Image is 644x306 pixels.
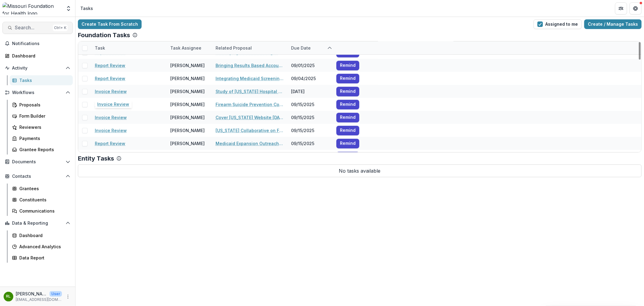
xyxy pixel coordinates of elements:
a: Invoice Review [95,114,127,121]
div: Related Proposal [212,41,287,54]
p: Entity Tasks [78,155,114,162]
a: Report Review [95,75,125,82]
button: Remind [336,100,359,109]
div: Data Report [19,255,68,261]
div: Proposals [19,102,68,108]
a: Dashboard [10,230,73,240]
span: Search... [15,25,50,31]
button: Remind [336,126,359,135]
a: Grantee Reports [10,145,73,155]
button: Open Data & Reporting [2,218,73,228]
a: Proposals [10,100,73,110]
button: Notifications [2,39,73,48]
span: Documents [12,159,63,164]
button: Open Contacts [2,171,73,181]
div: [PERSON_NAME] [170,127,205,134]
a: Report Review [95,140,125,147]
div: Task Assignee [167,41,212,54]
a: Tasks [10,75,73,85]
div: 09/15/2025 [287,98,333,111]
button: Open Activity [2,63,73,73]
a: Reviewers [10,122,73,132]
div: [PERSON_NAME] [170,101,205,108]
div: Advanced Analytics [19,243,68,250]
div: [PERSON_NAME] [170,140,205,147]
nav: breadcrumb [78,4,95,13]
button: Assigned to me [533,19,582,29]
a: Advanced Analytics [10,242,73,252]
div: Dashboard [12,53,68,59]
a: Form Builder [10,111,73,121]
a: Data Report [10,253,73,263]
div: Rebekah Lerch [6,295,11,298]
div: Form Builder [19,113,68,119]
p: [EMAIL_ADDRESS][DOMAIN_NAME] [16,297,62,302]
div: Constituents [19,197,68,203]
div: [DATE] [287,85,333,98]
a: Create Task From Scratch [78,19,142,29]
a: Cover [US_STATE] Website [DATE] - [DATE] [216,114,284,121]
div: 09/15/2025 [287,150,333,163]
button: Remind [336,61,359,70]
svg: sorted ascending [327,46,332,50]
a: [US_STATE] Collaborative on Firearms Research [216,127,284,134]
a: Payments [10,133,73,143]
a: Create / Manage Tasks [584,19,642,29]
button: Remind [336,152,359,161]
a: Medicaid Expansion Outreach, Enrollment and Renewal [216,140,284,147]
div: Reviewers [19,124,68,130]
p: [PERSON_NAME] [16,291,47,297]
div: Task [91,41,167,54]
div: 09/01/2025 [287,59,333,72]
button: Open entity switcher [64,2,73,15]
button: Remind [336,139,359,148]
div: Ctrl + K [53,24,68,31]
a: Firearm Suicide Prevention Cohort Evaluation II [216,101,284,108]
button: Remind [336,87,359,96]
div: 09/04/2025 [287,72,333,85]
div: Due Date [287,45,314,51]
a: Communications [10,206,73,216]
a: Invoice Review [95,88,127,95]
div: Grantees [19,185,68,192]
div: Grantee Reports [19,146,68,153]
a: Grantees [10,184,73,194]
a: Constituents [10,195,73,205]
div: Due Date [287,41,333,54]
div: [PERSON_NAME] [170,62,205,69]
div: Tasks [19,77,68,83]
p: Foundation Tasks [78,31,130,39]
div: Communications [19,208,68,214]
div: [PERSON_NAME] [170,75,205,82]
div: Payments [19,135,68,142]
p: User [50,291,62,297]
div: 09/15/2025 [287,124,333,137]
button: Remind [336,74,359,83]
a: Report Review [95,62,125,69]
a: Integrating Medicaid Screening and Enrollment into [US_STATE][GEOGRAPHIC_DATA] Jails [216,75,284,82]
span: Workflows [12,90,63,95]
button: Remind [336,113,359,122]
button: More [64,293,72,300]
span: Contacts [12,174,63,179]
a: Invoice Review [95,101,127,108]
div: 09/15/2025 [287,111,333,124]
button: Open Workflows [2,88,73,97]
a: Dashboard [2,51,73,61]
a: Bringing Results Based Accountability to [GEOGRAPHIC_DATA] [216,62,284,69]
div: 09/15/2025 [287,137,333,150]
div: Dashboard [19,232,68,239]
a: Invoice Review [95,127,127,134]
div: [PERSON_NAME] [170,88,205,95]
div: Related Proposal [212,45,255,51]
a: Study of [US_STATE] Hospital System Policies on Debt Collection and Impacts on Access to Care [216,88,284,95]
span: Data & Reporting [12,221,63,226]
img: Missouri Foundation for Health logo [2,2,62,15]
div: Tasks [80,5,93,11]
p: No tasks available [78,164,642,177]
div: Task Assignee [167,45,205,51]
div: [PERSON_NAME] [170,114,205,121]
